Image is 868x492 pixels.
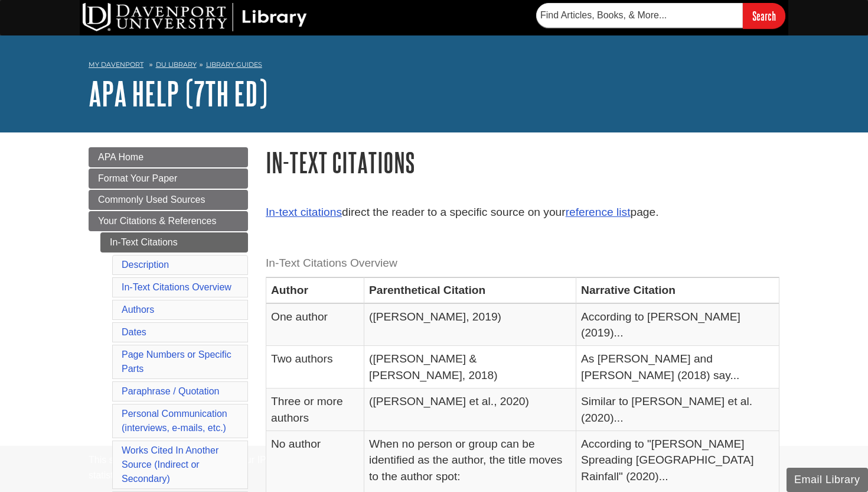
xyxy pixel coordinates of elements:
[576,277,779,303] th: Narrative Citation
[89,147,248,167] a: APA Home
[89,60,143,70] a: My Davenport
[536,3,743,28] input: Find Articles, Books, & More...
[98,216,216,226] span: Your Citations & References
[122,282,231,292] a: In-Text Citations Overview
[100,232,248,253] a: In-Text Citations
[364,346,576,389] td: ([PERSON_NAME] & [PERSON_NAME], 2018)
[98,173,177,183] span: Format Your Paper
[787,468,868,492] button: Email Library
[98,195,205,205] span: Commonly Used Sources
[266,389,364,431] td: Three or more authors
[122,445,218,484] a: Works Cited In Another Source (Indirect or Secondary)
[576,303,779,346] td: According to [PERSON_NAME] (2019)...
[156,60,197,69] a: DU Library
[122,349,231,374] a: Page Numbers or Specific Parts
[364,277,576,303] th: Parenthetical Citation
[576,346,779,389] td: As [PERSON_NAME] and [PERSON_NAME] (2018) say...
[536,3,785,28] form: Searches DU Library's articles, books, and more
[98,152,143,162] span: APA Home
[89,190,248,210] a: Commonly Used Sources
[266,204,779,221] p: direct the reader to a specific source on your page.
[122,409,227,433] a: Personal Communication(interviews, e-mails, etc.)
[266,346,364,389] td: Two authors
[83,3,307,31] img: DU Library
[364,303,576,346] td: ([PERSON_NAME], 2019)
[89,75,267,112] a: APA Help (7th Ed)
[122,386,219,396] a: Paraphrase / Quotation
[89,169,248,189] a: Format Your Paper
[566,206,631,218] a: reference list
[266,277,364,303] th: Author
[364,389,576,431] td: ([PERSON_NAME] et al., 2020)
[122,327,146,337] a: Dates
[743,3,785,28] input: Search
[122,260,169,270] a: Description
[266,303,364,346] td: One author
[122,305,154,315] a: Authors
[89,211,248,231] a: Your Citations & References
[266,206,342,218] a: In-text citations
[89,57,779,76] nav: breadcrumb
[266,250,779,277] caption: In-Text Citations Overview
[206,60,262,69] a: Library Guides
[266,147,779,177] h1: In-Text Citations
[576,389,779,431] td: Similar to [PERSON_NAME] et al. (2020)...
